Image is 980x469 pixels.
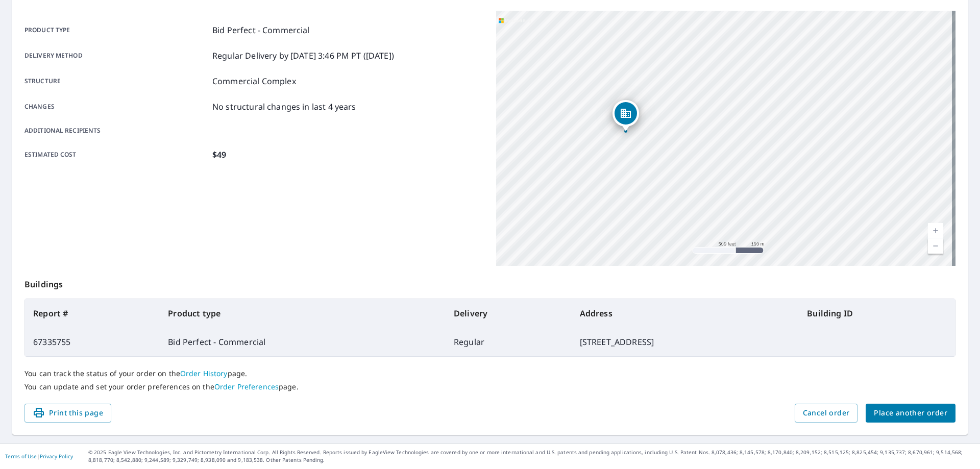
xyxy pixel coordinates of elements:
[612,100,639,132] div: Dropped pin, building 1, Commercial property, 7393 W Jefferson Ave Lakewood, CO 80235
[25,299,160,328] th: Report #
[160,299,446,328] th: Product type
[180,368,228,378] a: Order History
[24,101,208,113] p: Changes
[928,238,943,254] a: Current Level 16, Zoom Out
[24,149,208,161] p: Estimated cost
[795,404,858,423] button: Cancel order
[214,382,279,391] a: Order Preferences
[24,382,955,391] p: You can update and set your order preferences on the page.
[803,407,850,419] span: Cancel order
[212,24,310,36] p: Bid Perfect - Commercial
[40,453,73,460] a: Privacy Policy
[874,407,947,419] span: Place another order
[572,328,799,356] td: [STREET_ADDRESS]
[24,50,208,62] p: Delivery method
[799,299,955,328] th: Building ID
[88,449,975,464] p: © 2025 Eagle View Technologies, Inc. and Pictometry International Corp. All Rights Reserved. Repo...
[160,328,446,356] td: Bid Perfect - Commercial
[212,149,226,161] p: $49
[5,453,73,459] p: |
[446,299,572,328] th: Delivery
[572,299,799,328] th: Address
[24,75,208,87] p: Structure
[24,126,208,135] p: Additional recipients
[212,101,356,113] p: No structural changes in last 4 years
[446,328,572,356] td: Regular
[5,453,37,460] a: Terms of Use
[25,328,160,356] td: 67335755
[212,75,296,87] p: Commercial Complex
[24,24,208,36] p: Product type
[33,407,103,419] span: Print this page
[24,266,955,299] p: Buildings
[24,404,111,423] button: Print this page
[928,223,943,238] a: Current Level 16, Zoom In
[866,404,955,423] button: Place another order
[212,50,394,62] p: Regular Delivery by [DATE] 3:46 PM PT ([DATE])
[24,369,955,378] p: You can track the status of your order on the page.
